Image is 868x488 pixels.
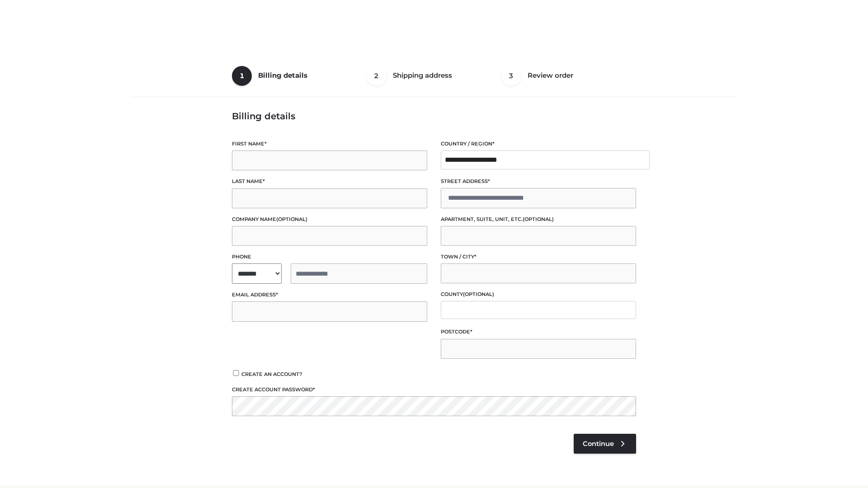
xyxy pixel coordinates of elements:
span: (optional) [523,216,554,222]
span: (optional) [276,216,307,222]
span: Shipping address [393,71,452,80]
label: Country / Region [441,140,636,148]
span: Continue [583,440,614,448]
label: Apartment, suite, unit, etc. [441,215,636,224]
label: Create account password [232,385,636,394]
span: Review order [528,71,573,80]
h3: Billing details [232,111,636,122]
label: County [441,290,636,299]
label: Town / City [441,253,636,261]
input: Create an account? [232,370,240,376]
span: Create an account? [241,371,302,377]
span: 2 [367,66,387,86]
label: Company name [232,215,427,224]
label: First name [232,140,427,148]
span: Billing details [258,71,307,80]
span: (optional) [463,291,494,297]
label: Street address [441,177,636,186]
span: 3 [501,66,521,86]
span: 1 [232,66,252,86]
label: Email address [232,291,427,299]
label: Postcode [441,328,636,336]
label: Last name [232,177,427,186]
label: Phone [232,253,427,261]
a: Continue [574,434,636,454]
